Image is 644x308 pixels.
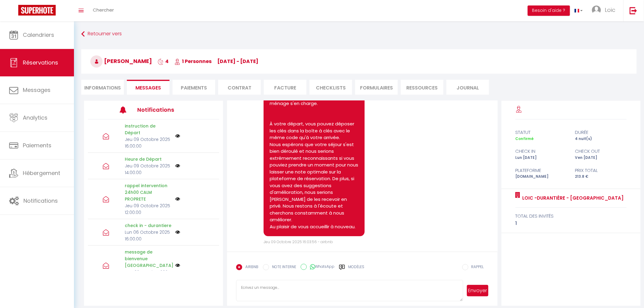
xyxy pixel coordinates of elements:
[446,80,489,95] li: Journal
[137,103,192,117] h3: Notifications
[571,155,631,161] div: Ven [DATE]
[571,136,631,142] div: 4 nuit(s)
[269,264,296,271] label: NOTE INTERNE
[175,230,180,235] img: NO IMAGE
[571,167,631,174] div: Prix total
[23,197,58,205] span: Notifications
[90,57,152,65] span: [PERSON_NAME]
[520,194,624,202] a: Loic -Durantière - [GEOGRAPHIC_DATA]
[125,202,171,216] p: Jeu 09 Octobre 2025 12:00:00
[468,264,484,271] label: RAPPEL
[175,134,180,138] img: NO IMAGE
[571,129,631,136] div: durée
[270,38,358,230] pre: Bonjour [PERSON_NAME], Votre dernière nuit arrive et votre départ est prévu demain matin. La seul...
[348,264,364,275] label: Modèles
[174,58,212,65] span: 1 Personnes
[242,264,258,271] label: AIRBNB
[630,7,637,14] img: logout
[467,285,488,296] button: Envoyer
[571,174,631,180] div: 213.8 €
[158,58,169,65] span: 4
[93,7,114,13] span: Chercher
[23,31,54,39] span: Calendriers
[18,5,56,16] img: Super Booking
[516,136,534,141] span: Confirmé
[605,6,616,14] span: Loïc
[310,80,352,95] li: CHECKLISTS
[125,182,171,202] p: rappel intervention 24h00 CALM PROPRETE
[528,5,570,16] button: Besoin d'aide ?
[125,156,171,163] p: Heure de Départ
[23,114,47,121] span: Analytics
[264,239,333,244] span: Jeu 09 Octobre 2025 16:03:56 - airbnb
[511,155,571,161] div: Lun [DATE]
[125,123,171,136] p: instruction de Départ
[125,222,171,229] p: check in - durantiere
[571,148,631,155] div: check out
[125,229,171,242] p: Lun 06 Octobre 2025 16:00:00
[511,174,571,180] div: [DOMAIN_NAME]
[125,163,171,176] p: Jeu 09 Octobre 2025 14:00:00
[264,80,306,95] li: Facture
[511,148,571,155] div: check in
[125,249,171,269] p: message de bienvenue [GEOGRAPHIC_DATA]
[23,86,51,94] span: Messages
[125,269,171,282] p: Ven 03 Octobre 2025 19:49:43
[23,142,51,149] span: Paiements
[135,84,161,91] span: Messages
[81,80,124,95] li: Informations
[218,80,261,95] li: Contrat
[307,264,334,271] label: WhatsApp
[511,167,571,174] div: Plateforme
[23,59,58,66] span: Réservations
[175,197,180,201] img: NO IMAGE
[81,29,637,40] a: Retourner vers
[217,58,258,65] span: [DATE] - [DATE]
[355,80,398,95] li: FORMULAIRES
[175,263,180,268] img: NO IMAGE
[516,220,627,227] div: 1
[516,212,627,220] div: total des invités
[511,129,571,136] div: statut
[175,163,180,168] img: NO IMAGE
[173,80,215,95] li: Paiements
[23,169,60,177] span: Hébergement
[125,136,171,149] p: Jeu 09 Octobre 2025 16:00:00
[401,80,443,95] li: Ressources
[592,5,601,15] img: ...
